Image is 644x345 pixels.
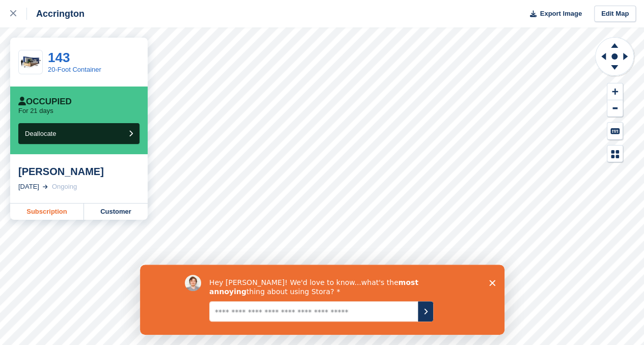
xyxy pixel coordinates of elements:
iframe: Survey by David from Stora [140,265,505,335]
img: arrow-right-light-icn-cde0832a797a2874e46488d9cf13f60e5c3a73dbe684e267c42b8395dfbc2abf.svg [43,185,48,189]
div: Accrington [27,8,85,20]
button: Zoom Out [607,100,623,117]
button: Export Image [524,6,582,22]
div: [DATE] [18,182,39,192]
span: Export Image [540,9,581,19]
button: Keyboard Shortcuts [607,123,623,139]
a: Subscription [10,204,84,220]
a: 143 [48,50,70,65]
p: For 21 days [18,107,53,115]
a: Edit Map [594,6,636,22]
div: Ongoing [52,182,77,192]
button: Deallocate [18,123,139,144]
div: [PERSON_NAME] [18,165,139,178]
img: 20-ft-container%20(12).jpg [19,53,42,71]
div: Occupied [18,97,72,107]
span: Deallocate [25,130,56,137]
button: Map Legend [607,146,623,162]
a: 20-Foot Container [48,66,101,73]
button: Zoom In [607,83,623,100]
a: Customer [84,204,148,220]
